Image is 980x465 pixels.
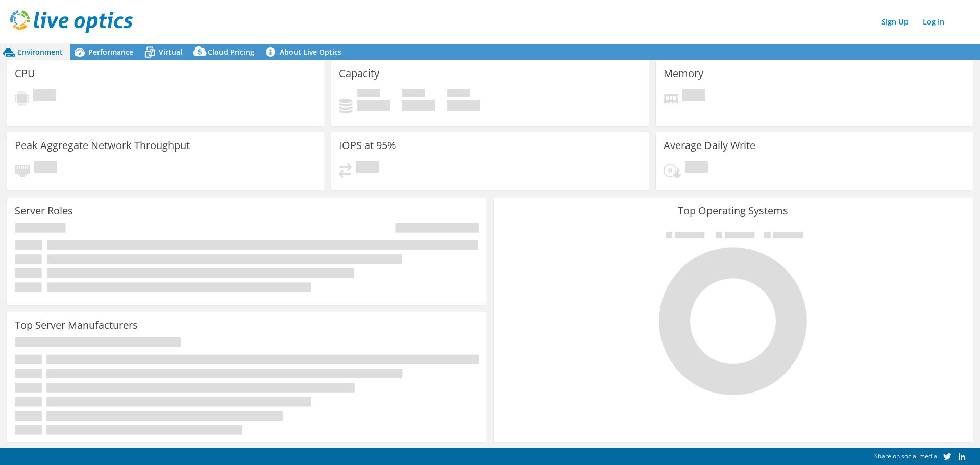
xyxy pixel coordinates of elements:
span: Pending [356,161,379,175]
a: About Live Optics [262,44,349,60]
span: Total [447,89,470,100]
span: Pending [34,161,57,175]
span: Share on social media [874,452,937,460]
h3: CPU [15,68,35,79]
a: Sign Up [876,14,914,29]
h4: 0 GiB [357,100,390,111]
img: live_optics_svg.svg [10,10,133,33]
h3: Memory [664,68,703,79]
span: Used [357,89,380,100]
span: Cloud Pricing [208,47,254,57]
h4: 0 GiB [447,100,480,111]
h3: Average Daily Write [664,140,755,151]
h3: IOPS at 95% [339,140,396,151]
h4: 0 GiB [402,100,435,111]
span: Pending [33,89,56,103]
span: Environment [18,47,63,57]
h3: Top Server Manufacturers [15,320,138,331]
h3: Top Operating Systems [501,205,965,216]
span: Virtual [159,47,182,57]
span: Free [402,89,425,100]
a: Log In [918,14,949,29]
h3: Server Roles [15,205,73,216]
h3: Capacity [339,68,379,79]
span: Pending [682,89,705,103]
span: Performance [88,47,133,57]
h3: Peak Aggregate Network Throughput [15,140,190,151]
span: Pending [685,161,708,175]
